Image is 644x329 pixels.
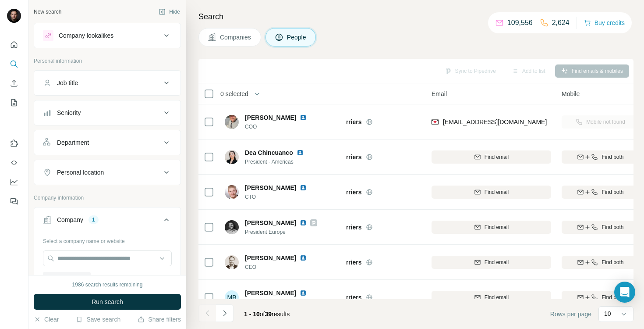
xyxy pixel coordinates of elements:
[562,221,639,234] button: Find both
[138,315,181,324] button: Share filters
[602,223,623,231] span: Find both
[59,31,113,40] div: Company lookalikes
[485,293,509,301] span: Find email
[260,311,265,318] span: of
[34,315,59,324] button: Clear
[34,162,180,183] button: Personal location
[244,311,260,318] span: 1 - 10
[507,18,533,28] p: 109,556
[300,290,307,297] img: LinkedIn logo
[34,57,181,65] p: Personal information
[220,89,248,98] span: 0 selected
[34,132,180,153] button: Department
[604,309,611,318] p: 10
[244,311,290,318] span: results
[7,9,21,23] img: Avatar
[485,258,509,266] span: Find email
[265,311,272,318] span: 39
[225,115,239,129] img: Avatar
[245,218,296,227] span: [PERSON_NAME]
[43,234,172,245] div: Select a company name or website
[57,215,83,224] div: Company
[220,33,252,42] span: Companies
[602,188,623,196] span: Find both
[7,95,21,111] button: My lists
[550,310,591,318] span: Rows per page
[216,304,234,322] button: Navigate to next page
[245,113,296,122] span: [PERSON_NAME]
[602,153,623,161] span: Find both
[34,294,181,310] button: Run search
[88,216,99,224] div: 1
[485,223,509,231] span: Find email
[7,56,21,72] button: Search
[562,291,639,304] button: Find both
[300,114,307,121] img: LinkedIn logo
[57,108,81,117] div: Seniority
[7,174,21,190] button: Dashboard
[245,289,296,297] span: [PERSON_NAME]
[287,33,307,42] span: People
[562,256,639,269] button: Find both
[552,18,570,28] p: 2,624
[198,11,633,23] h4: Search
[485,153,509,161] span: Find email
[300,219,307,226] img: LinkedIn logo
[57,79,78,87] div: Job title
[485,188,509,196] span: Find email
[245,148,293,157] span: Dea Chincuanco
[432,118,439,126] img: provider findymail logo
[602,293,623,301] span: Find both
[225,290,239,304] div: MB
[245,228,317,236] span: President Europe
[562,89,580,98] span: Mobile
[245,254,296,262] span: [PERSON_NAME]
[245,158,314,166] span: President - Americas
[225,185,239,199] img: Avatar
[300,254,307,261] img: LinkedIn logo
[614,282,635,303] div: Open Intercom Messenger
[92,297,123,306] span: Run search
[7,75,21,91] button: Enrich CSV
[245,298,317,306] span: CFO
[432,221,551,234] button: Find email
[245,193,317,201] span: CTO
[76,315,120,324] button: Save search
[34,25,180,46] button: Company lookalikes
[432,291,551,304] button: Find email
[432,89,447,98] span: Email
[7,155,21,171] button: Use Surfe API
[225,150,239,164] img: Avatar
[602,258,623,266] span: Find both
[432,150,551,164] button: Find email
[7,37,21,53] button: Quick start
[432,256,551,269] button: Find email
[72,281,143,289] div: 1986 search results remaining
[584,17,625,29] button: Buy credits
[34,72,180,93] button: Job title
[443,118,547,125] span: [EMAIL_ADDRESS][DOMAIN_NAME]
[245,263,317,271] span: CEO
[432,186,551,199] button: Find email
[34,102,180,123] button: Seniority
[225,255,239,269] img: Avatar
[300,184,307,191] img: LinkedIn logo
[562,186,639,199] button: Find both
[245,123,317,131] span: COO
[562,150,639,164] button: Find both
[152,5,186,18] button: Hide
[297,149,304,156] img: LinkedIn logo
[7,136,21,151] button: Use Surfe on LinkedIn
[34,8,61,16] div: New search
[57,168,104,177] div: Personal location
[7,193,21,209] button: Feedback
[34,209,180,234] button: Company1
[57,138,89,147] div: Department
[46,273,79,281] span: Dship Carriers
[245,183,296,192] span: [PERSON_NAME]
[225,220,239,234] img: Avatar
[34,194,181,202] p: Company information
